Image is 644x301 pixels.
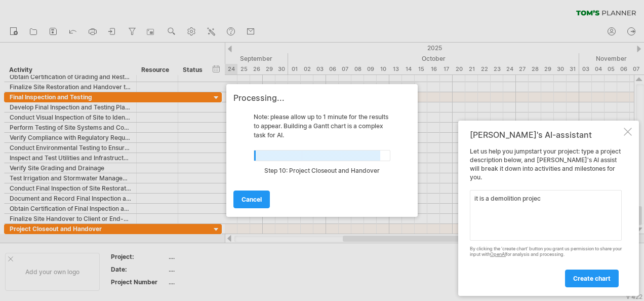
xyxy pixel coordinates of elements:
[573,275,611,282] span: create chart
[241,196,262,203] span: cancel
[233,112,411,140] div: Note: please allow up to 1 minute for the results to appear. Building a Gantt chart is a complex ...
[233,93,411,102] div: Processing...
[254,166,390,182] div: Step 10: Project Closeout and Handover
[490,251,506,257] a: OpenAI
[233,191,270,208] a: cancel
[470,130,622,140] div: [PERSON_NAME]'s AI-assistant
[470,246,622,257] div: By clicking the 'create chart' button you grant us permission to share your input with for analys...
[470,147,622,287] div: Let us help you jumpstart your project: type a project description below, and [PERSON_NAME]'s AI ...
[565,270,619,287] a: create chart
